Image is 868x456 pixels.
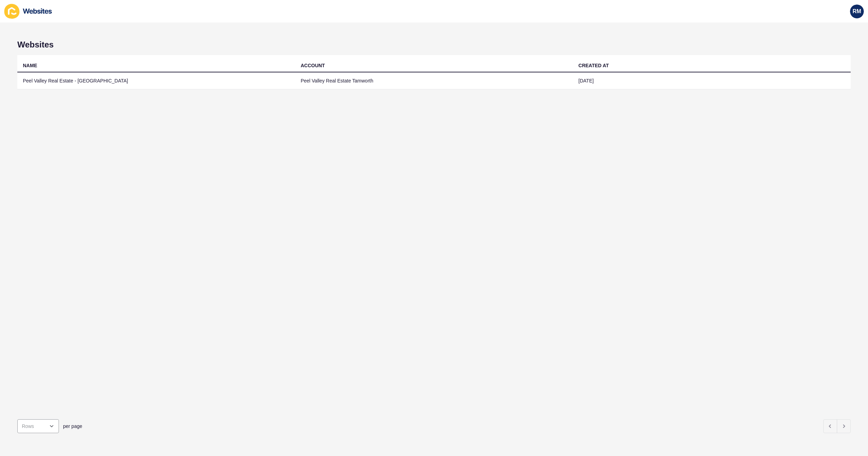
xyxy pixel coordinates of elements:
[23,62,37,69] div: NAME
[301,62,325,69] div: ACCOUNT
[295,72,573,89] td: Peel Valley Real Estate Tamworth
[17,40,851,50] h1: Websites
[17,72,295,89] td: Peel Valley Real Estate - [GEOGRAPHIC_DATA]
[573,72,851,89] td: [DATE]
[578,62,609,69] div: CREATED AT
[853,8,861,15] span: RM
[63,423,82,430] span: per page
[17,419,59,433] div: open menu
